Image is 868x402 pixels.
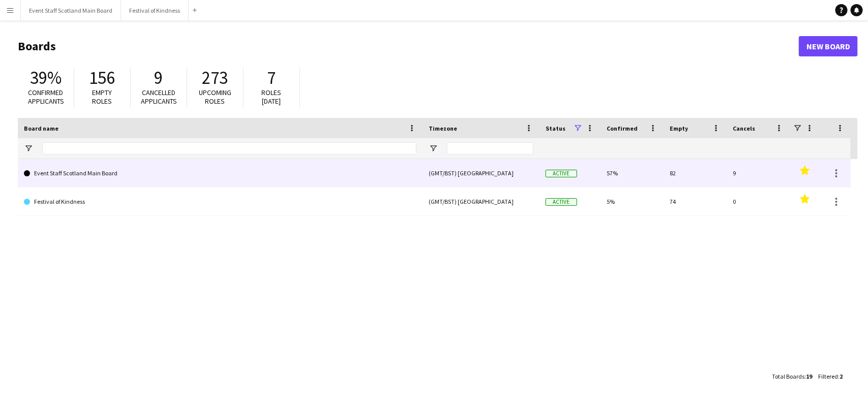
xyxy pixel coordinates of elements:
[546,125,565,132] span: Status
[772,366,812,386] div: :
[607,125,638,132] span: Confirmed
[24,159,416,188] a: Event Staff Scotland Main Board
[24,144,33,153] button: Open Filter Menu
[267,67,276,89] span: 7
[423,159,540,187] div: (GMT/BST) [GEOGRAPHIC_DATA]
[727,159,790,187] div: 9
[42,142,416,154] input: Board name Filter Input
[806,373,812,380] span: 19
[546,170,577,177] span: Active
[670,125,688,132] span: Empty
[28,88,64,106] span: Confirmed applicants
[423,188,540,215] div: (GMT/BST) [GEOGRAPHIC_DATA]
[664,188,727,215] div: 74
[18,39,799,54] h1: Boards
[727,188,790,215] div: 0
[799,36,858,56] a: New Board
[141,88,177,106] span: Cancelled applicants
[818,373,838,380] span: Filtered
[840,373,843,380] span: 2
[733,125,755,132] span: Cancels
[546,198,577,206] span: Active
[202,67,228,89] span: 273
[601,188,664,215] div: 5%
[155,67,163,89] span: 9
[429,144,438,153] button: Open Filter Menu
[21,1,121,20] button: Event Staff Scotland Main Board
[199,88,231,106] span: Upcoming roles
[429,125,457,132] span: Timezone
[447,142,533,154] input: Timezone Filter Input
[772,373,804,380] span: Total Boards
[93,88,112,106] span: Empty roles
[601,159,664,187] div: 57%
[30,67,62,89] span: 39%
[24,188,416,216] a: Festival of Kindness
[121,1,189,20] button: Festival of Kindness
[24,125,58,132] span: Board name
[818,366,843,386] div: :
[89,67,115,89] span: 156
[664,159,727,187] div: 82
[262,88,282,106] span: Roles [DATE]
